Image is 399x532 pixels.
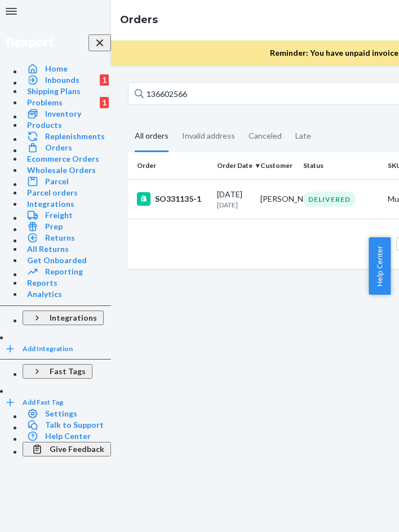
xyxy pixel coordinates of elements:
[27,187,78,198] div: Parcel orders
[23,397,63,407] div: Add Fast Tag
[23,176,111,187] a: Parcel
[27,153,99,165] div: Ecommerce Orders
[45,419,104,431] div: Talk to Support
[217,200,251,210] p: [DATE]
[27,289,62,300] div: Analytics
[45,210,73,221] div: Freight
[23,442,111,456] button: Give Feedback
[23,131,111,142] a: Replenishments
[369,237,391,295] button: Help Center
[23,165,111,176] a: Wholesale Orders
[23,232,111,243] a: Returns
[23,255,111,266] a: Get Onboarded
[23,431,111,442] a: Help Center
[23,187,111,198] a: Parcel orders
[111,4,167,37] ol: breadcrumbs
[23,97,111,108] a: Problems1
[23,198,111,210] a: Integrations
[137,192,208,206] div: SO331135-1
[45,108,81,119] div: Inventory
[45,408,77,419] div: Settings
[27,243,69,255] div: All Returns
[23,210,111,221] a: Freight
[23,344,73,353] div: Add Integration
[303,192,356,207] div: DELIVERED
[27,119,62,131] div: Products
[23,108,111,119] a: Inventory
[27,277,57,289] div: Reports
[249,121,282,150] div: Canceled
[23,419,111,431] a: Talk to Support
[27,198,74,210] div: Integrations
[23,63,111,74] a: Home
[23,289,111,300] a: Analytics
[45,221,63,232] div: Prep
[135,121,169,152] div: All orders
[23,86,111,97] a: Shipping Plans
[45,266,83,277] div: Reporting
[50,312,97,323] div: Integrations
[23,364,92,379] button: Fast Tags
[27,97,63,108] div: Problems
[45,431,91,442] div: Help Center
[50,366,86,377] div: Fast Tags
[27,255,87,266] div: Get Onboarded
[23,311,104,325] button: Integrations
[217,189,251,210] div: [DATE]
[23,243,111,255] a: All Returns
[260,161,295,170] div: Customer
[45,142,72,153] div: Orders
[256,179,299,219] td: [PERSON_NAME]
[23,119,111,131] a: Products
[212,152,256,179] th: Order Date
[23,408,111,419] a: Settings
[45,176,69,187] div: Parcel
[100,97,109,108] div: 1
[45,131,105,142] div: Replenishments
[23,153,111,165] a: Ecommerce Orders
[100,74,109,86] div: 1
[23,142,111,153] a: Orders
[23,277,111,289] a: Reports
[120,14,158,26] a: Orders
[23,221,111,232] a: Prep
[45,232,75,243] div: Returns
[23,74,111,86] a: Inbounds1
[6,37,54,48] img: Flexport logo
[27,165,96,176] div: Wholesale Orders
[128,152,212,179] th: Order
[27,86,81,97] div: Shipping Plans
[299,152,383,179] th: Status
[88,34,111,51] button: Close Navigation
[295,121,311,150] div: Late
[45,63,68,74] div: Home
[182,121,235,150] div: Invalid address
[50,444,104,455] div: Give Feedback
[45,74,79,86] div: Inbounds
[23,266,111,277] a: Reporting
